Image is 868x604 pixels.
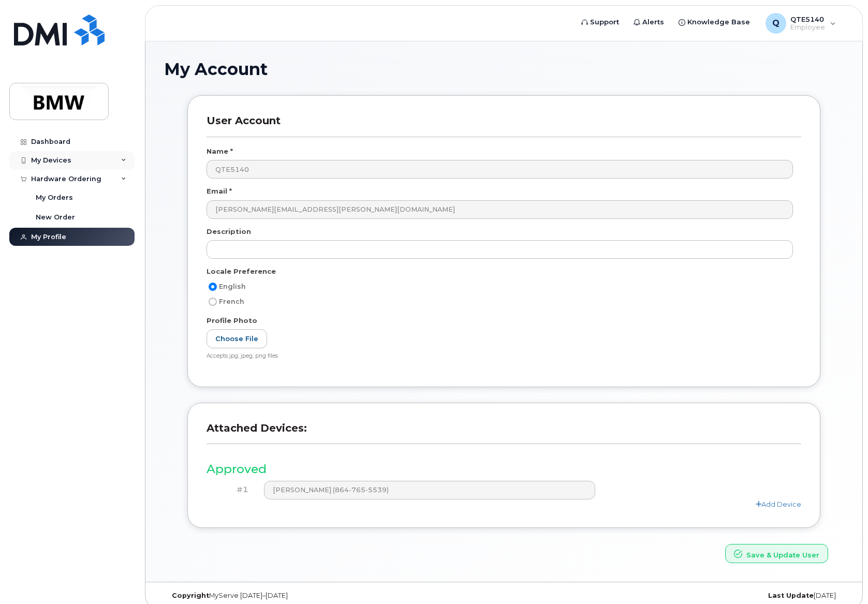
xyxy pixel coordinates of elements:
[823,559,860,596] iframe: Messenger Launcher
[207,186,232,196] label: Email *
[207,267,276,276] label: Locale Preference
[164,592,391,600] div: MyServe [DATE]–[DATE]
[209,283,217,291] input: English
[219,298,244,305] span: French
[207,227,251,237] label: Description
[209,298,217,306] input: French
[207,114,801,137] h3: User Account
[214,485,248,494] h4: #1
[207,463,801,476] h3: Approved
[172,592,209,599] strong: Copyright
[768,592,814,599] strong: Last Update
[617,592,844,600] div: [DATE]
[164,60,844,78] h1: My Account
[219,283,246,290] span: English
[207,352,793,360] div: Accepts jpg, jpeg, png files
[756,500,801,508] a: Add Device
[207,422,801,444] h3: Attached Devices:
[207,329,267,348] label: Choose File
[207,146,233,156] label: Name *
[725,544,828,563] button: Save & Update User
[207,316,257,326] label: Profile Photo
